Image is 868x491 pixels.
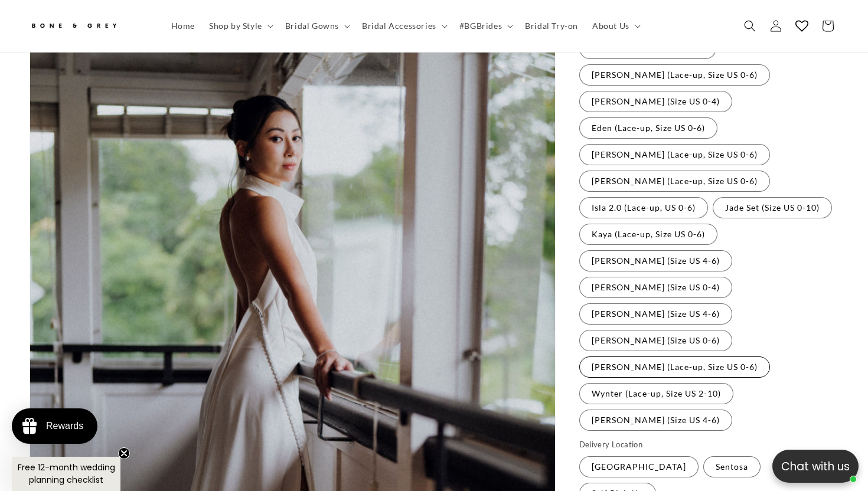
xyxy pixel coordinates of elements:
div: Free 12-month wedding planning checklistClose teaser [12,457,120,491]
button: Write a review [730,18,809,38]
summary: Bridal Accessories [355,14,452,38]
span: Shop by Style [209,21,262,31]
button: Open chatbox [772,450,859,483]
summary: Bridal Gowns [278,14,355,38]
span: About Us [592,21,629,31]
div: Rewards [46,421,83,431]
span: Bridal Accessories [362,21,436,31]
label: [PERSON_NAME] (Size US 4-6) [579,410,732,431]
label: [PERSON_NAME] (Size US 4-6) [579,250,732,271]
label: [PERSON_NAME] (Lace-up, Size US 0-6) [579,356,770,378]
img: Bone and Grey Bridal [30,17,118,36]
label: [PERSON_NAME] (Lace-up, Size US 0-6) [579,64,770,86]
span: #BGBrides [459,21,502,31]
label: [GEOGRAPHIC_DATA] [579,456,699,477]
label: [PERSON_NAME] (Lace-up, Size US 0-6) [579,171,770,192]
label: [PERSON_NAME] (Size US 4-6) [579,303,732,325]
p: Chat with us [772,458,859,475]
summary: Search [737,13,763,39]
label: Sentosa [703,456,761,477]
a: Home [164,14,202,38]
a: Write a review [79,67,130,77]
label: Jade Set (Size US 0-10) [713,197,832,218]
span: Home [171,21,195,31]
label: [PERSON_NAME] (Size US 0-4) [579,277,732,298]
span: Free 12-month wedding planning checklist [18,461,115,486]
label: [PERSON_NAME] (Size US 0-4) [579,91,732,112]
label: [PERSON_NAME] (Lace-up, Size US 0-6) [579,144,770,165]
legend: Delivery Location [579,439,644,451]
a: Bridal Try-on [518,14,585,38]
summary: #BGBrides [452,14,518,38]
summary: About Us [585,14,645,38]
a: Bone and Grey Bridal [25,12,152,40]
span: Bridal Gowns [285,21,339,31]
label: Eden (Lace-up, Size US 0-6) [579,117,717,139]
summary: Shop by Style [202,14,278,38]
button: Close teaser [118,447,130,459]
span: Bridal Try-on [525,21,578,31]
label: [PERSON_NAME] (Size US 0-6) [579,330,732,351]
label: Isla 2.0 (Lace-up, US 0-6) [579,197,708,218]
label: Wynter (Lace-up, Size US 2-10) [579,383,733,404]
label: Kaya (Lace-up, Size US 0-6) [579,224,717,245]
